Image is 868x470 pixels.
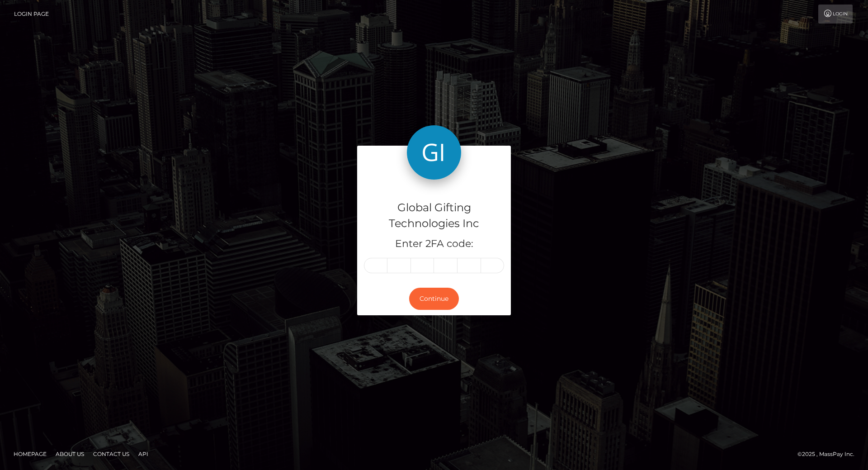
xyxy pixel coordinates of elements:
[90,447,133,461] a: Contact Us
[52,447,88,461] a: About Us
[14,5,49,24] a: Login Page
[135,447,152,461] a: API
[10,447,50,461] a: Homepage
[797,449,861,459] div: © 2025 , MassPay Inc.
[364,237,504,251] h5: Enter 2FA code:
[364,200,504,232] h4: Global Gifting Technologies Inc
[407,125,461,180] img: Global Gifting Technologies Inc
[409,288,459,310] button: Continue
[818,5,853,24] a: Login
